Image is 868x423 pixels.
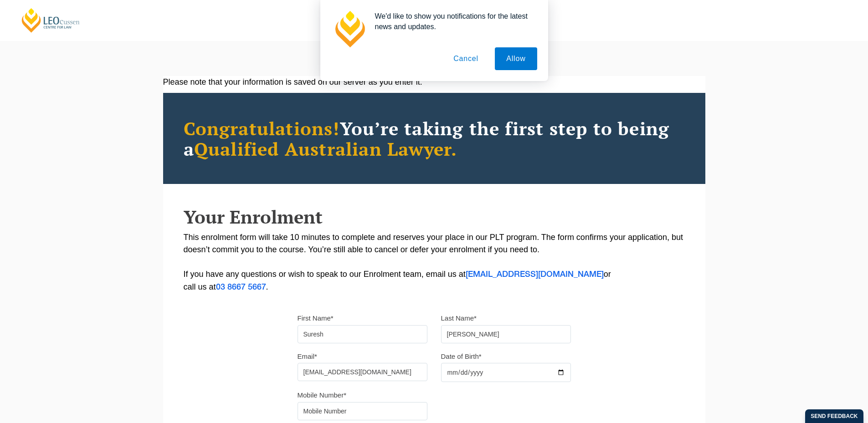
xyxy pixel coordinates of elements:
p: This enrolment form will take 10 minutes to complete and reserves your place in our PLT program. ... [184,231,685,294]
button: Allow [495,47,537,70]
input: Mobile Number [298,402,427,420]
label: Email* [298,352,317,361]
label: First Name* [298,314,334,323]
label: Mobile Number* [298,391,347,400]
button: Cancel [442,47,490,70]
input: Last name [441,325,571,343]
label: Last Name* [441,314,477,323]
span: Congratulations! [184,116,340,140]
input: First name [298,325,427,343]
h2: You’re taking the first step to being a [184,118,685,159]
span: Qualified Australian Lawyer. [194,137,457,161]
label: Date of Birth* [441,352,482,361]
div: Please note that your information is saved on our server as you enter it. [163,76,705,88]
div: We'd like to show you notifications for the latest news and updates. [368,11,537,32]
a: [EMAIL_ADDRESS][DOMAIN_NAME] [466,271,604,278]
input: Email [298,363,427,381]
img: notification icon [331,11,368,47]
a: 03 8667 5667 [216,284,266,291]
h2: Your Enrolment [184,207,685,227]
